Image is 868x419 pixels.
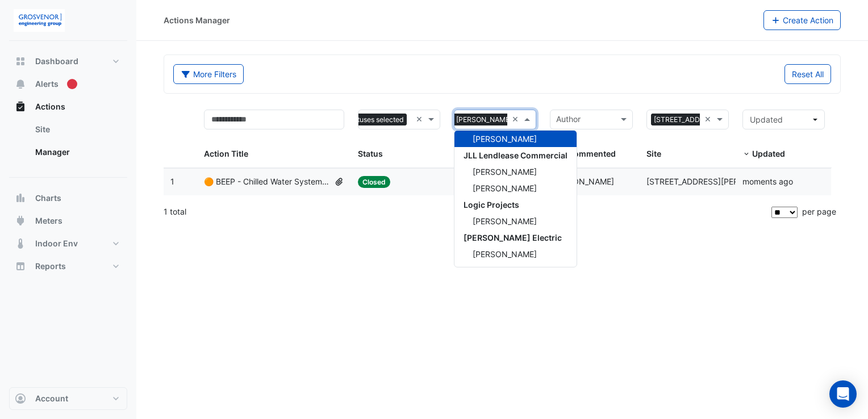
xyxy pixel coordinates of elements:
span: Reports [35,261,66,272]
button: Create Action [763,10,841,30]
div: Actions Manager [164,14,230,26]
button: Reports [9,255,127,278]
a: Manager [26,141,127,164]
span: [STREET_ADDRESS][PERSON_NAME] [651,114,778,126]
button: Updated [742,110,825,129]
span: Actions [35,101,65,112]
span: [PERSON_NAME] [550,177,614,186]
span: [PERSON_NAME] [473,266,537,275]
span: Clear [704,113,714,126]
span: [PERSON_NAME] [473,216,537,226]
button: Charts [9,187,127,209]
button: Reset All [784,64,831,84]
button: Meters [9,209,127,232]
button: Alerts [9,73,127,95]
span: Logic Projects [464,200,519,209]
span: 🟠 BEEP - Chilled Water System Temperature Reset [204,175,329,188]
span: [PERSON_NAME] [473,134,537,144]
span: Status [358,149,383,158]
span: 1 [170,177,174,186]
app-icon: Reports [15,261,26,272]
span: Indoor Env [35,238,78,249]
button: Dashboard [9,50,127,73]
a: Site [26,118,127,141]
span: Account [35,393,68,404]
span: [PERSON_NAME] [473,167,537,177]
span: Updated [752,149,785,158]
div: Open Intercom Messenger [829,380,857,408]
span: Dashboard [35,56,78,67]
span: [STREET_ADDRESS][PERSON_NAME] [646,177,785,186]
span: Clear [416,113,425,126]
span: Action Title [204,149,248,158]
img: Company Logo [14,9,65,32]
app-icon: Alerts [15,78,26,90]
button: Actions [9,95,127,118]
span: 2025-09-04T11:21:18.576 [742,177,793,186]
span: Clear [512,113,521,126]
span: Site [646,149,661,158]
span: [PERSON_NAME] Electric [464,233,562,242]
span: Alerts [35,78,59,90]
ng-dropdown-panel: Options list [454,130,577,267]
app-icon: Dashboard [15,56,26,67]
span: 2 statuses selected [339,114,407,126]
span: [PERSON_NAME] [473,183,537,193]
div: Tooltip anchor [67,79,77,89]
span: [PERSON_NAME] [453,114,515,126]
span: [PERSON_NAME] [473,249,537,259]
button: More Filters [173,64,244,84]
button: Account [9,387,127,410]
app-icon: Charts [15,192,26,204]
span: Closed [358,176,390,188]
span: Updated [750,115,783,124]
span: per page [802,207,836,216]
span: JLL Lendlease Commercial [464,150,567,160]
app-icon: Actions [15,101,26,112]
span: Meters [35,215,62,227]
app-icon: Meters [15,215,26,227]
span: Charts [35,192,61,204]
app-icon: Indoor Env [15,238,26,249]
button: Indoor Env [9,232,127,255]
div: Actions [9,118,127,168]
div: 1 total [164,198,769,226]
span: Last Commented [550,149,616,158]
